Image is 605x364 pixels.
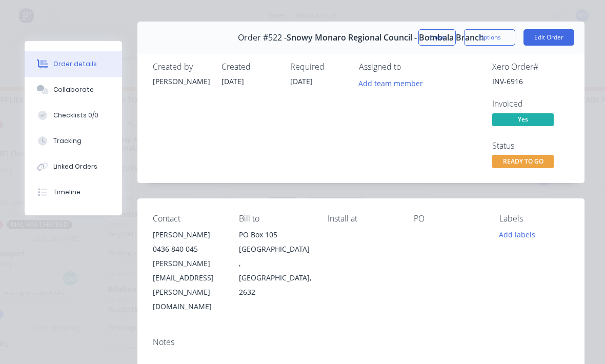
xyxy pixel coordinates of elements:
button: READY TO GO [492,155,554,170]
div: [GEOGRAPHIC_DATA] , [GEOGRAPHIC_DATA], 2632 [239,242,311,299]
div: Created [221,62,278,72]
div: Order details [53,59,97,69]
span: READY TO GO [492,155,554,168]
button: Add labels [494,228,541,241]
button: Tracking [25,128,122,154]
div: Timeline [53,188,80,197]
div: Created by [153,62,209,72]
div: Contact [153,214,223,224]
div: Labels [499,214,569,224]
button: Checklists 0/0 [25,103,122,128]
button: Timeline [25,179,122,205]
div: PO Box 105 [239,228,311,242]
button: Add team member [359,76,429,90]
span: Yes [492,113,554,126]
button: Collaborate [25,77,122,103]
button: Edit Order [523,29,574,46]
div: INV-6916 [492,76,569,87]
span: [DATE] [221,76,244,86]
button: Options [464,29,515,46]
div: Status [492,141,569,151]
button: Close [418,29,456,46]
div: Bill to [239,214,311,224]
div: Assigned to [359,62,461,72]
div: Checklists 0/0 [53,111,98,120]
div: Install at [328,214,397,224]
div: PO [414,214,483,224]
div: [PERSON_NAME] [153,76,209,87]
div: [PERSON_NAME][EMAIL_ADDRESS][PERSON_NAME][DOMAIN_NAME] [153,256,223,314]
button: Order details [25,51,122,77]
span: Order #522 - [238,33,287,43]
div: Linked Orders [53,162,97,171]
div: Notes [153,337,569,347]
div: 0436 840 045 [153,242,223,256]
div: Collaborate [53,85,94,94]
div: Xero Order # [492,62,569,72]
button: Add team member [353,76,429,90]
button: Linked Orders [25,154,122,179]
span: Snowy Monaro Regional Council - Bombala Branch [287,33,484,43]
div: Tracking [53,136,82,146]
span: [DATE] [290,76,313,86]
div: Required [290,62,347,72]
div: [PERSON_NAME]0436 840 045[PERSON_NAME][EMAIL_ADDRESS][PERSON_NAME][DOMAIN_NAME] [153,228,223,314]
div: [PERSON_NAME] [153,228,223,242]
div: Invoiced [492,99,569,109]
div: PO Box 105[GEOGRAPHIC_DATA] , [GEOGRAPHIC_DATA], 2632 [239,228,311,299]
